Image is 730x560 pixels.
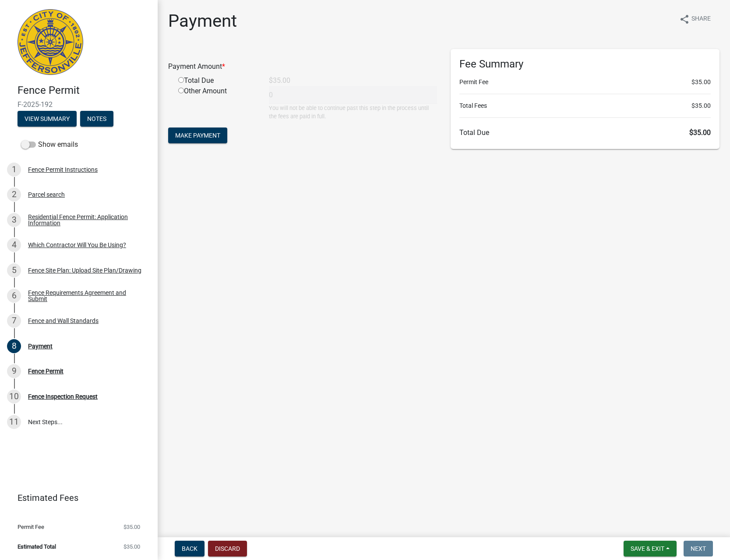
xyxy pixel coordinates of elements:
[18,544,56,549] span: Estimated Total
[28,368,63,374] div: Fence Permit
[28,214,144,226] div: Residential Fence Permit: Application Information
[7,188,21,202] div: 2
[28,242,126,248] div: Which Contractor Will You Be Using?
[162,61,444,72] div: Payment Amount
[7,364,21,378] div: 9
[7,339,21,353] div: 8
[168,128,227,143] button: Make Payment
[672,11,718,28] button: shareShare
[7,163,21,177] div: 1
[28,191,65,198] div: Parcel search
[123,544,140,549] span: $35.00
[684,541,713,556] button: Next
[459,128,711,137] h6: Total Due
[459,78,711,87] li: Permit Fee
[18,84,151,97] h4: Fence Permit
[691,101,711,110] span: $35.00
[182,545,197,552] span: Back
[28,290,144,302] div: Fence Requirements Agreement and Submit
[7,314,21,328] div: 7
[691,78,711,87] span: $35.00
[172,86,262,121] div: Other Amount
[7,489,144,507] a: Estimated Fees
[624,541,677,556] button: Save & Exit
[631,545,664,552] span: Save & Exit
[175,132,220,139] span: Make Payment
[80,111,113,127] button: Notes
[18,9,83,75] img: City of Jeffersonville, Indiana
[7,415,21,429] div: 11
[7,263,21,277] div: 5
[691,545,706,552] span: Next
[175,541,205,556] button: Back
[7,213,21,227] div: 3
[689,128,711,137] span: $35.00
[18,100,140,109] span: F-2025-192
[7,390,21,404] div: 10
[80,116,113,123] wm-modal-confirm: Notes
[28,267,141,273] div: Fence Site Plan: Upload Site Plan/Drawing
[7,289,21,303] div: 6
[168,11,237,32] h1: Payment
[18,524,44,530] span: Permit Fee
[18,116,77,123] wm-modal-confirm: Summary
[7,238,21,252] div: 4
[28,167,98,173] div: Fence Permit Instructions
[28,343,53,349] div: Payment
[459,58,711,71] h6: Fee Summary
[208,541,247,556] button: Discard
[21,139,78,150] label: Show emails
[459,101,711,110] li: Total Fees
[679,14,690,25] i: share
[172,75,262,86] div: Total Due
[18,111,77,127] button: View Summary
[28,393,98,400] div: Fence Inspection Request
[28,318,99,324] div: Fence and Wall Standards
[123,524,140,530] span: $35.00
[691,14,711,25] span: Share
